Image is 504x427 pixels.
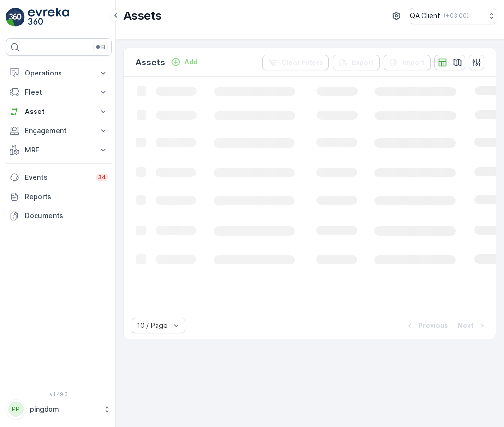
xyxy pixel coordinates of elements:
a: Events34 [6,168,112,187]
button: Import [384,55,431,70]
p: ( +03:00 ) [444,12,468,20]
p: ⌘B [96,43,105,51]
p: 34 [98,174,106,181]
p: Fleet [25,88,93,97]
button: Operations [6,63,112,83]
p: Engagement [25,126,93,136]
p: Asset [25,107,93,116]
img: logo [6,8,25,27]
button: MRF [6,140,112,160]
button: Clear Filters [262,55,329,70]
button: Next [457,320,488,331]
button: Asset [6,102,112,121]
button: Previous [404,320,449,331]
p: Assets [123,8,162,24]
p: MRF [25,145,93,155]
p: Documents [25,211,108,221]
p: Import [403,58,425,67]
button: Engagement [6,121,112,140]
p: Previous [419,321,448,330]
a: Documents [6,206,112,226]
button: QA Client(+03:00) [410,8,496,24]
p: Operations [25,68,93,78]
p: Events [25,173,90,182]
div: PP [8,402,24,417]
p: Reports [25,192,108,201]
p: Assets [135,56,165,69]
p: Next [458,321,474,330]
button: Export [333,55,380,70]
p: Add [184,57,198,67]
a: Reports [6,187,112,206]
img: logo_light-DOdMpM7g.png [28,8,69,27]
button: Add [167,56,202,68]
button: Fleet [6,83,112,102]
p: Clear Filters [281,58,323,67]
p: pingdom [30,404,98,414]
p: QA Client [410,11,440,21]
span: v 1.49.3 [6,391,112,397]
p: Export [352,58,374,67]
button: PPpingdom [6,399,112,419]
